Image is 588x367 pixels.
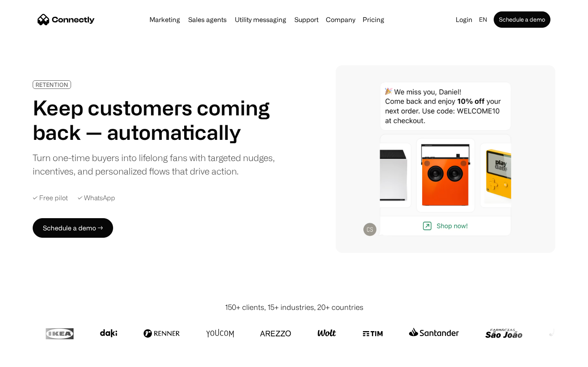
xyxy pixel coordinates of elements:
[33,151,281,178] div: Turn one-time buyers into lifelong fans with targeted nudges, incentives, and personalized flows ...
[494,11,550,28] a: Schedule a demo
[225,302,363,313] div: 150+ clients, 15+ industries, 20+ countries
[479,14,487,25] div: en
[33,194,68,202] div: ✓ Free pilot
[33,95,281,144] h1: Keep customers coming back — automatically
[232,16,290,23] a: Utility messaging
[36,82,68,88] div: RETENTION
[452,14,476,25] a: Login
[33,218,113,238] a: Schedule a demo →
[326,14,355,25] div: Company
[8,352,49,364] aside: Language selected: English
[185,16,230,23] a: Sales agents
[359,16,388,23] a: Pricing
[78,194,115,202] div: ✓ WhatsApp
[16,353,49,364] ul: Language list
[291,16,322,23] a: Support
[146,16,183,23] a: Marketing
